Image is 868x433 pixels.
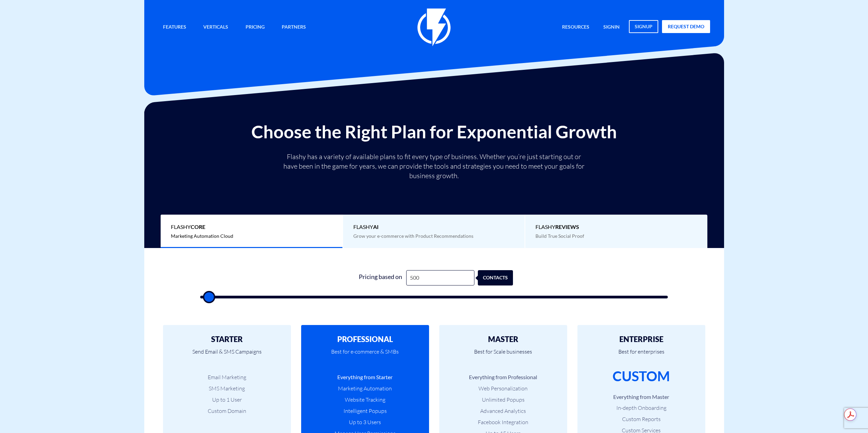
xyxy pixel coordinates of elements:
[588,335,695,343] h2: ENTERPRISE
[171,233,233,239] span: Marketing Automation Cloud
[588,415,695,423] li: Custom Reports
[588,404,695,412] li: In-depth Onboarding
[450,418,557,426] li: Facebook Integration
[281,152,588,181] p: Flashy has a variety of available plans to fit every type of business. Whether you’re just starti...
[450,335,557,343] h2: MASTER
[173,407,281,415] li: Custom Domain
[173,373,281,381] li: Email Marketing
[277,20,311,35] a: Partners
[311,335,419,343] h2: PROFESSIONAL
[535,223,697,231] span: Flashy
[373,223,379,230] b: AI
[450,396,557,404] li: Unlimited Popups
[353,223,515,231] span: Flashy
[555,223,579,230] b: REVIEWS
[158,20,191,35] a: Features
[598,20,625,35] a: signin
[613,367,670,386] div: CUSTOM
[662,20,710,33] a: request demo
[149,122,719,141] h2: Choose the Right Plan for Exponential Growth
[240,20,270,35] a: Pricing
[171,223,332,231] span: Flashy
[588,343,695,367] p: Best for enterprises
[311,396,419,404] li: Website Tracking
[173,385,281,392] li: SMS Marketing
[198,20,233,35] a: Verticals
[353,233,473,239] span: Grow your e-commerce with Product Recommendations
[450,407,557,415] li: Advanced Analytics
[481,270,516,285] div: contacts
[311,418,419,426] li: Up to 3 Users
[450,373,557,381] li: Everything from Professional
[173,343,281,367] p: Send Email & SMS Campaigns
[588,393,695,401] li: Everything from Master
[311,373,419,381] li: Everything from Starter
[450,385,557,392] li: Web Personalization
[173,396,281,404] li: Up to 1 User
[629,20,658,33] a: signup
[450,343,557,367] p: Best for Scale businesses
[535,233,584,239] span: Build True Social Proof
[311,385,419,392] li: Marketing Automation
[191,223,205,230] b: Core
[311,407,419,415] li: Intelligent Popups
[355,270,406,285] div: Pricing based on
[311,343,419,367] p: Best for e-commerce & SMBs
[557,20,594,35] a: Resources
[173,335,281,343] h2: STARTER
